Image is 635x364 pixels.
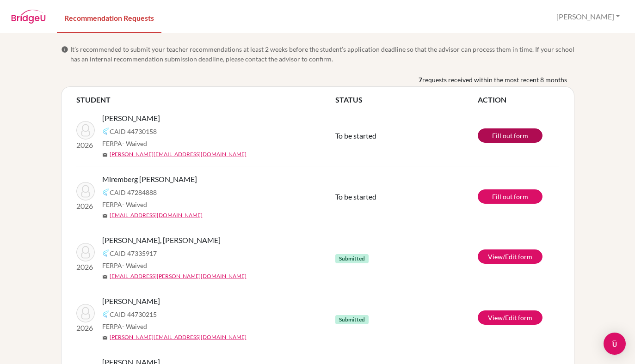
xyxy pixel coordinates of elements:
p: 2026 [76,322,95,334]
a: [PERSON_NAME][EMAIL_ADDRESS][DOMAIN_NAME] [110,150,247,158]
th: STATUS [335,94,478,105]
span: - Waived [122,140,147,147]
a: Fill out form [478,189,543,204]
img: Cabrejas, Benjamín [76,121,95,140]
p: 2026 [76,200,95,212]
p: 2026 [76,261,95,273]
th: ACTION [478,94,559,105]
a: View/Edit form [478,310,543,325]
span: mail [102,152,108,158]
img: BridgeU logo [11,10,46,24]
span: Submitted [335,254,369,263]
span: [PERSON_NAME], [PERSON_NAME] [102,235,221,246]
span: [PERSON_NAME] [102,296,160,307]
span: To be started [335,192,376,201]
img: Miremberg Gedanke, Luana [76,182,95,200]
span: CAID 47335917 [110,249,157,258]
span: mail [102,213,108,218]
a: [EMAIL_ADDRESS][PERSON_NAME][DOMAIN_NAME] [110,272,247,280]
span: CAID 44730158 [110,127,157,136]
span: mail [102,274,108,279]
span: FERPA [102,200,147,209]
span: - Waived [122,261,147,269]
span: Miremberg [PERSON_NAME] [102,174,197,185]
a: [PERSON_NAME][EMAIL_ADDRESS][DOMAIN_NAME] [110,333,247,341]
th: STUDENT [76,94,335,105]
a: [EMAIL_ADDRESS][DOMAIN_NAME] [110,211,203,219]
img: Common App logo [102,127,110,135]
span: It’s recommended to submit your teacher recommendations at least 2 weeks before the student’s app... [70,44,574,64]
img: Common App logo [102,310,110,318]
a: View/Edit form [478,249,543,264]
p: 2026 [76,140,95,151]
button: [PERSON_NAME] [552,8,624,25]
span: FERPA [102,139,147,148]
img: Common App logo [102,249,110,257]
span: FERPA [102,261,147,270]
span: requests received within the most recent 8 months [422,75,567,85]
a: Fill out form [478,128,543,143]
img: Hernández, Sofía [76,304,95,322]
div: Open Intercom Messenger [604,333,626,355]
img: Common App logo [102,188,110,196]
span: - Waived [122,200,147,208]
span: mail [102,335,108,340]
span: CAID 47284888 [110,188,157,197]
span: FERPA [102,322,147,331]
span: To be started [335,131,376,140]
span: - Waived [122,322,147,330]
span: Submitted [335,315,369,324]
span: CAID 44730215 [110,309,157,319]
img: Giacomín Méndez, Alessia Nicole [76,243,95,261]
span: info [61,46,68,53]
span: [PERSON_NAME] [102,113,160,124]
b: 7 [419,75,422,85]
a: Recommendation Requests [57,1,161,33]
